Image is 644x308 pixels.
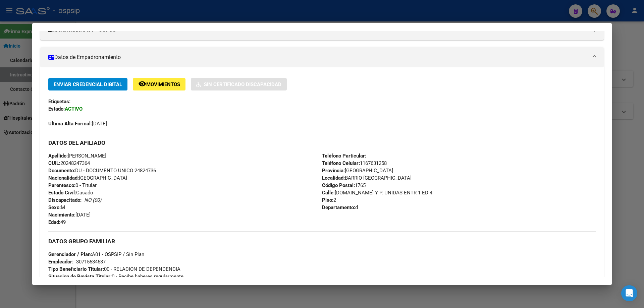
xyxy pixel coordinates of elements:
[40,47,604,67] mat-expansion-panel-header: Datos de Empadronamiento
[48,273,183,280] span: 0 - Recibe haberes regularmente
[48,182,75,188] strong: Parentesco:
[48,99,70,105] strong: Etiquetas:
[322,182,366,188] span: 1765
[48,175,79,181] strong: Nacionalidad:
[48,160,90,166] span: 20248247364
[322,153,366,159] strong: Teléfono Particular:
[322,204,358,210] span: d
[191,78,287,90] button: Sin Certificado Discapacidad
[48,168,156,174] span: DU - DOCUMENTO UNICO 24824736
[322,190,432,196] span: [DOMAIN_NAME] Y P. UNIDAS ENTR 1 ED 4
[48,197,82,203] strong: Discapacitado:
[322,175,412,181] span: BARRIO [GEOGRAPHIC_DATA]
[48,153,106,159] span: [PERSON_NAME]
[322,182,355,188] strong: Código Postal:
[48,259,73,265] strong: Empleador:
[48,266,104,272] strong: Tipo Beneficiario Titular:
[48,139,596,146] h3: DATOS DEL AFILIADO
[204,81,281,87] span: Sin Certificado Discapacidad
[48,219,60,225] strong: Edad:
[133,78,185,90] button: Movimientos
[48,153,68,159] strong: Apellido:
[322,175,345,181] strong: Localidad:
[48,212,91,218] span: [DATE]
[48,204,65,210] span: M
[54,81,122,87] span: Enviar Credencial Digital
[48,212,75,218] strong: Nacimiento:
[322,160,387,166] span: 1167631258
[65,106,83,112] strong: ACTIVO
[48,182,97,188] span: 0 - Titular
[48,121,92,127] strong: Última Alta Formal:
[322,197,333,203] strong: Piso:
[48,53,588,61] mat-panel-title: Datos de Empadronamiento
[48,273,112,280] strong: Situacion de Revista Titular:
[48,190,76,196] strong: Estado Civil:
[48,190,93,196] span: Casado
[48,251,92,257] strong: Gerenciador / Plan:
[48,266,180,272] span: 00 - RELACION DE DEPENDENCIA
[48,160,60,166] strong: CUIL:
[48,175,127,181] span: [GEOGRAPHIC_DATA]
[322,204,355,210] strong: Departamento:
[322,168,345,174] strong: Provincia:
[48,204,61,210] strong: Sexo:
[48,121,107,127] span: [DATE]
[322,190,335,196] strong: Calle:
[76,258,106,265] div: 30715534637
[621,285,637,301] div: Open Intercom Messenger
[146,81,180,87] span: Movimientos
[48,219,66,225] span: 49
[48,251,144,257] span: A01 - OSPSIP / Sin Plan
[84,197,101,203] i: NO (00)
[138,80,146,88] mat-icon: remove_red_eye
[322,197,336,203] span: 2
[48,78,127,90] button: Enviar Credencial Digital
[48,106,65,112] strong: Estado:
[322,168,393,174] span: [GEOGRAPHIC_DATA]
[48,238,596,245] h3: DATOS GRUPO FAMILIAR
[322,160,360,166] strong: Teléfono Celular:
[48,168,75,174] strong: Documento:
